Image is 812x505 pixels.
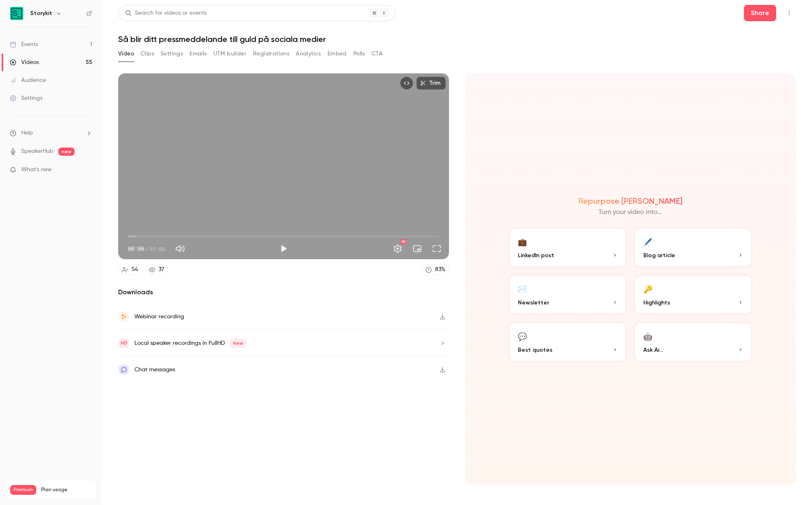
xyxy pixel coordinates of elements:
a: 37 [145,264,168,275]
button: 💼LinkedIn post [508,227,627,268]
span: Help [21,129,33,137]
a: 83% [422,264,449,275]
div: 🖊️ [643,235,652,248]
button: Full screen [429,240,445,257]
div: Events [10,40,38,49]
button: 🤖Ask Ai... [634,322,753,362]
div: 37 [158,265,164,274]
button: CTA [372,47,383,60]
div: ✉️ [518,282,527,295]
button: Embed [328,47,347,60]
span: 00:00 [128,245,144,253]
button: Top Bar Actions [783,7,796,20]
button: Polls [353,47,365,60]
a: SpeakerHub [21,147,53,156]
div: Search for videos or events [125,9,207,18]
button: Settings [161,47,183,60]
button: Video [118,47,134,60]
button: UTM builder [213,47,246,60]
span: Plan usage [41,487,92,493]
span: Ask Ai... [643,346,663,354]
h2: Repurpose [PERSON_NAME] [579,196,682,206]
button: Clips [141,47,154,60]
div: Settings [10,94,42,102]
button: ✉️Newsletter [508,274,627,315]
div: 🤖 [643,330,652,342]
div: 54 [132,265,138,274]
span: LinkedIn post [518,251,554,260]
button: Emails [189,47,207,60]
div: 🔑 [643,282,652,295]
button: Trim [416,77,446,90]
div: Webinar recording [134,312,184,322]
button: Settings [389,240,406,257]
h1: Så blir ditt pressmeddelande till guld på sociala medier [118,34,796,44]
div: 💬 [518,330,527,342]
span: What's new [21,165,52,174]
span: Best quotes [518,346,552,354]
span: Blog article [643,251,675,260]
img: Storykit [10,7,23,20]
button: 💬Best quotes [508,322,627,362]
a: 54 [118,264,142,275]
button: 🖊️Blog article [634,227,753,268]
span: Highlights [643,298,670,307]
span: / [145,245,148,253]
button: 🔑Highlights [634,274,753,315]
h2: Downloads [118,287,449,297]
div: Audience [10,76,46,84]
span: 49:06 [149,245,165,253]
div: Videos [10,58,39,66]
span: new [58,148,75,156]
div: Local speaker recordings in FullHD [134,338,246,348]
span: Newsletter [518,298,549,307]
button: Analytics [296,47,321,60]
button: Embed video [400,77,413,90]
button: Share [744,5,776,21]
h6: Storykit [30,9,52,18]
button: Turn on miniplayer [409,240,425,257]
p: Turn your video into... [599,207,662,217]
div: 83 % [435,265,445,274]
button: Registrations [253,47,289,60]
button: Mute [172,240,188,257]
div: 💼 [518,235,527,248]
span: Premium [10,485,36,495]
span: New [230,338,246,348]
div: 00:00 [128,245,165,253]
div: Chat messages [134,365,175,375]
iframe: Noticeable Trigger [82,166,92,174]
li: help-dropdown-opener [10,129,92,137]
button: Play [275,240,292,257]
div: HD [400,239,406,244]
